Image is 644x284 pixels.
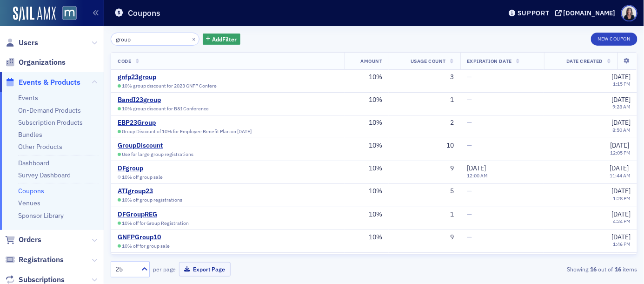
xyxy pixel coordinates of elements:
span: [DATE] [611,95,631,104]
img: SailAMX [13,7,56,21]
span: — [467,95,472,104]
span: [DATE] [611,118,631,127]
div: 3 [395,73,454,81]
div: 1 [395,210,454,219]
a: New Coupon [591,34,637,42]
span: — [467,118,472,127]
span: 10% off for Group Registration [122,220,206,226]
div: Support [518,9,550,17]
span: [DATE] [611,73,631,81]
a: Venues [18,199,40,207]
a: View Homepage [56,6,77,22]
span: 10% off group registrations [122,197,206,203]
a: Orders [5,235,41,245]
div: [DOMAIN_NAME] [564,9,616,17]
a: Users [5,38,38,48]
a: Other Products [18,142,62,151]
span: — [467,73,472,81]
span: 10% [369,210,382,218]
span: Expiration Date [467,58,512,64]
time: 1:15 PM [613,81,631,87]
span: [DATE] [611,210,631,218]
div: 10 [395,142,454,150]
div: 2 [395,119,454,127]
span: [DATE] [611,233,631,241]
strong: 16 [589,265,598,273]
span: Amount [360,58,382,64]
span: Users [19,38,38,48]
a: Sponsor Library [18,211,64,220]
div: 9 [395,233,454,242]
a: Organizations [5,57,66,68]
span: 10% [369,187,382,195]
span: 10% [369,118,382,127]
button: × [190,34,198,43]
span: Orders [19,235,41,245]
time: 11:44 AM [610,172,631,179]
a: On-Demand Products [18,106,81,115]
span: [DATE] [467,164,486,172]
span: 10% off group sale [122,174,206,180]
a: Coupons [18,187,44,195]
time: 9:28 AM [612,103,631,110]
span: Date Created [566,58,603,64]
h1: Coupons [128,7,160,19]
a: Dashboard [18,159,49,167]
span: [DATE] [610,141,629,149]
button: Export Page [179,262,231,277]
a: Events [18,94,38,102]
span: [DATE] [611,187,631,195]
a: GNFPGroup10 [118,233,206,242]
a: DFgroup [118,164,206,173]
span: 10% off for group sale [122,243,206,249]
span: 10% [369,164,382,172]
a: gnfp23group [118,73,217,81]
a: Events & Products [5,77,80,88]
input: Search… [111,33,199,46]
a: Subscription Products [18,118,83,127]
button: [DOMAIN_NAME] [555,10,619,16]
a: BandI23group [118,96,209,104]
div: 1 [395,96,454,104]
a: EBP23Group [118,119,252,127]
label: per page [153,265,176,273]
a: ATIgroup23 [118,187,206,196]
span: Add Filter [212,35,237,43]
span: Organizations [19,57,66,68]
button: AddFilter [203,34,241,45]
time: 1:46 PM [613,241,631,247]
div: 25 [115,264,136,274]
span: 10% [369,95,382,104]
time: 12:05 PM [610,149,631,156]
a: Bundles [18,130,42,139]
a: Survey Dashboard [18,171,71,179]
a: Registrations [5,255,64,265]
a: GroupDiscount [118,142,206,150]
span: Events & Products [19,77,80,88]
span: [DATE] [610,164,629,172]
span: Registrations [19,255,64,265]
span: Group Discount of 10% for Employee Benefit Plan on [DATE] [122,128,252,135]
span: Profile [621,5,637,21]
span: 10% [369,233,382,241]
img: SailAMX [62,6,77,20]
div: 9 [395,164,454,173]
span: — [467,141,472,149]
span: Code [118,58,131,64]
strong: 16 [613,265,623,273]
a: DFGroupREG [118,210,206,219]
div: 5 [395,187,454,196]
span: 10% group discount for 2023 GNFP Confere [122,83,217,89]
div: Showing out of items [468,265,637,273]
span: 10% group discount for B&I Conference [122,106,209,112]
time: 8:50 AM [612,127,631,133]
time: 4:24 PM [613,218,631,224]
